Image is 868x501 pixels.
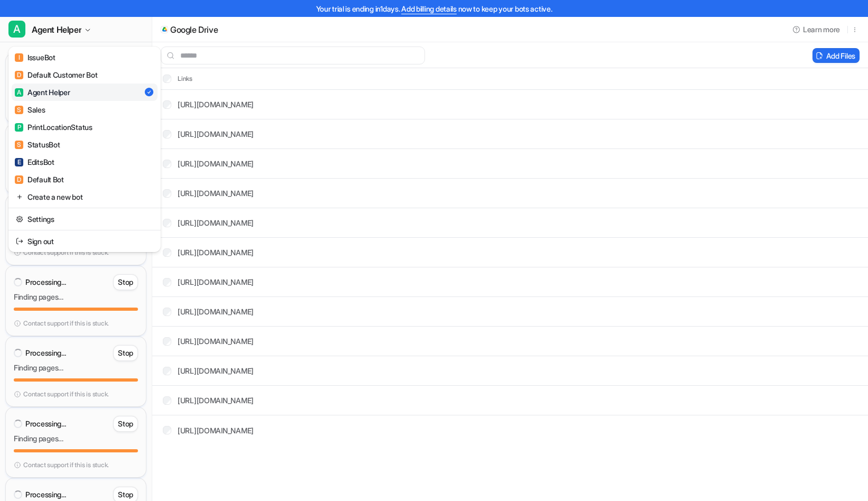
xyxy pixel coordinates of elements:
[16,191,23,202] img: reset
[16,236,23,247] img: reset
[15,141,23,149] span: S
[8,47,161,252] div: AAgent Helper
[15,174,64,185] div: Default Bot
[12,233,158,250] a: Sign out
[15,88,23,97] span: A
[8,21,25,38] span: A
[15,69,97,80] div: Default Customer Bot
[15,106,23,114] span: S
[15,175,23,184] span: D
[12,188,158,206] a: Create a new bot
[12,210,158,228] a: Settings
[15,122,93,133] div: PrintLocationStatus
[15,158,23,166] span: E
[32,22,81,37] span: Agent Helper
[15,52,56,63] div: IssueBot
[15,53,23,62] span: I
[15,104,45,115] div: Sales
[15,87,70,98] div: Agent Helper
[15,71,23,79] span: D
[16,214,23,225] img: reset
[15,156,54,168] div: EditsBot
[15,139,60,150] div: StatusBot
[15,123,23,132] span: P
